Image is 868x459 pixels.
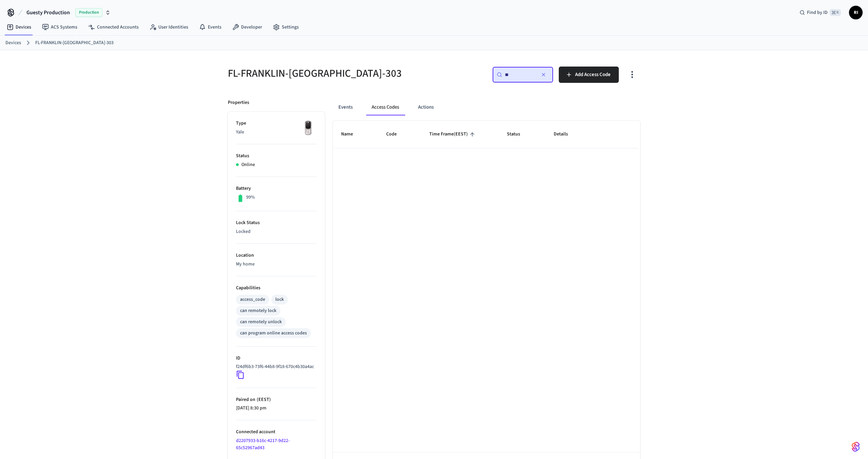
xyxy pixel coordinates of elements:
[236,252,317,259] p: Location
[236,396,317,403] p: Paired on
[850,6,862,19] span: RI
[35,39,114,47] a: FL-FRANKLIN-[GEOGRAPHIC_DATA]-303
[236,152,317,160] p: Status
[849,6,863,19] button: RI
[275,296,284,303] div: lock
[333,99,640,115] div: ant example
[240,307,276,314] div: can remotely lock
[807,9,828,16] span: Find by ID
[386,129,406,140] span: Code
[236,363,314,370] p: f24df6b3-73f6-44b8-9f18-670c4b30a4ac
[429,129,477,140] span: Time Frame(EEST)
[255,396,271,403] span: ( EEST )
[852,441,860,452] img: SeamLogoGradient.69752ec5.svg
[5,39,21,47] a: Devices
[236,355,317,362] p: ID
[83,21,144,33] a: Connected Accounts
[75,8,102,17] span: Production
[413,99,439,115] button: Actions
[228,67,430,80] h5: FL-FRANKLIN-[GEOGRAPHIC_DATA]-303
[236,405,317,412] p: [DATE] 8:30 pm
[333,99,358,115] button: Events
[554,129,577,140] span: Details
[240,296,265,303] div: access_code
[240,330,307,337] div: can program online access codes
[26,8,70,17] span: Guesty Production
[37,21,83,33] a: ACS Systems
[227,21,268,33] a: Developer
[830,9,841,16] span: ⌘ K
[366,99,405,115] button: Access Codes
[194,21,227,33] a: Events
[236,120,317,127] p: Type
[794,6,846,19] div: Find by ID⌘ K
[236,129,317,136] p: Yale
[236,228,317,235] p: Locked
[268,21,304,33] a: Settings
[246,194,255,201] p: 99%
[228,99,249,106] p: Properties
[236,219,317,226] p: Lock Status
[240,318,282,326] div: can remotely unlock
[236,261,317,268] p: My home
[575,70,611,79] span: Add Access Code
[144,21,194,33] a: User Identities
[333,121,640,148] table: sticky table
[300,120,317,137] img: Yale Assure Touchscreen Wifi Smart Lock, Satin Nickel, Front
[236,437,290,451] a: d2207933-b16c-4217-9d22-65c52967ad43
[236,428,317,436] p: Connected account
[1,21,37,33] a: Devices
[341,129,362,140] span: Name
[507,129,529,140] span: Status
[236,284,317,292] p: Capabilities
[241,161,255,168] p: Online
[559,67,619,83] button: Add Access Code
[236,185,317,192] p: Battery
